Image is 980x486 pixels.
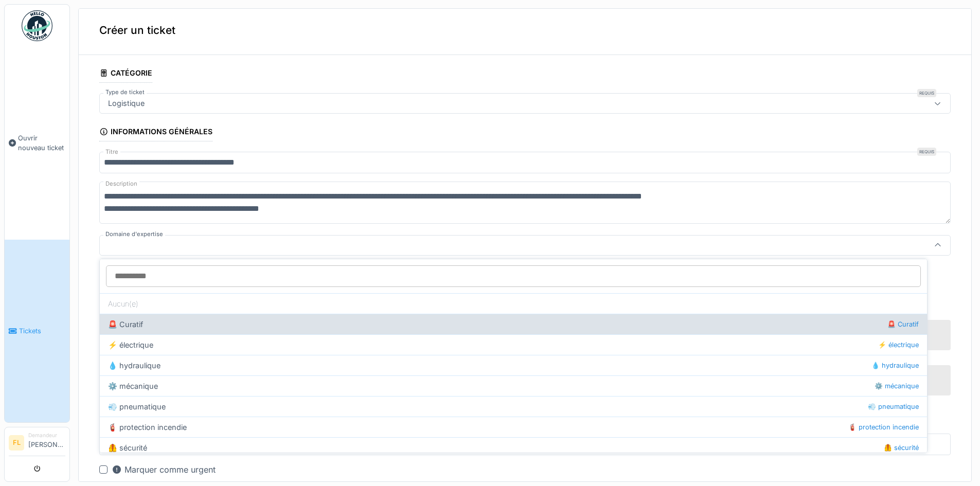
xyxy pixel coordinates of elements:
li: FL [9,435,24,451]
div: ⚡️ électrique [100,334,927,355]
span: 🦺 sécurité [884,443,919,453]
a: FL Demandeur[PERSON_NAME] [9,431,65,456]
div: Marquer comme urgent [112,463,216,476]
span: Ouvrir nouveau ticket [18,133,65,153]
label: Type de ticket [103,88,147,97]
span: 💨 pneumatique [868,402,919,411]
span: 🧯 protection incendie [848,422,919,432]
div: Logistique [104,98,149,109]
div: Requis [917,148,936,156]
img: Badge_color-CXgf-gQk.svg [22,10,52,41]
div: Informations générales [99,124,212,141]
span: 🚨 Curatif [887,319,919,329]
div: Requis [917,89,936,97]
a: Tickets [5,240,69,423]
span: ⚡️ électrique [878,340,919,350]
div: 🚨 Curatif [100,314,927,334]
span: 💧 hydraulique [871,361,919,370]
a: Ouvrir nouveau ticket [5,47,69,240]
div: 💨 pneumatique [100,396,927,417]
span: Tickets [19,326,65,336]
label: Description [103,177,139,190]
div: Aucun(e) [100,293,927,314]
div: ⚙️ mécanique [100,375,927,396]
div: Demandeur [28,431,65,439]
li: [PERSON_NAME] [28,431,65,454]
div: Créer un ticket [79,6,971,55]
span: ⚙️ mécanique [875,381,919,391]
div: Catégorie [99,65,152,83]
div: 💧 hydraulique [100,355,927,375]
div: 🦺 sécurité [100,437,927,458]
label: Domaine d'expertise [103,230,165,239]
label: Titre [103,148,120,156]
div: 🧯 protection incendie [100,417,927,437]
